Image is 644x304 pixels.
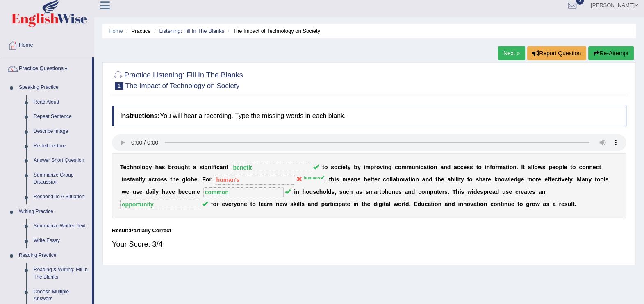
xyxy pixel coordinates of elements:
[316,188,319,195] b: e
[294,188,296,195] b: i
[371,176,373,183] b: t
[296,188,299,195] b: n
[447,164,451,170] b: d
[569,176,572,183] b: y
[170,176,172,183] b: t
[339,188,343,195] b: s
[534,164,538,170] b: o
[30,153,92,168] a: Answer Short Question
[323,188,326,195] b: o
[476,164,478,170] b: t
[374,164,376,170] b: r
[435,176,437,183] b: t
[336,176,339,183] b: s
[322,164,324,170] b: t
[146,188,149,195] b: d
[187,176,191,183] b: o
[531,164,532,170] b: l
[188,164,190,170] b: t
[600,176,604,183] b: o
[191,176,194,183] b: b
[30,219,92,234] a: Summarize Written Text
[172,164,174,170] b: r
[510,176,514,183] b: e
[197,188,200,195] b: e
[354,164,357,170] b: b
[329,176,331,183] b: t
[429,176,432,183] b: d
[15,248,92,263] a: Reading Practice
[527,176,532,183] b: m
[517,164,518,170] b: .
[342,176,347,183] b: m
[463,164,467,170] b: e
[562,164,564,170] b: l
[172,176,176,183] b: h
[130,164,133,170] b: h
[149,164,152,170] b: y
[506,164,508,170] b: t
[544,176,548,183] b: e
[561,176,564,183] b: v
[365,164,370,170] b: m
[206,176,209,183] b: o
[460,164,464,170] b: c
[457,176,459,183] b: i
[137,164,140,170] b: o
[440,164,444,170] b: a
[203,164,204,170] b: i
[378,176,380,183] b: r
[379,188,381,195] b: t
[155,176,157,183] b: r
[495,164,497,170] b: r
[161,176,164,183] b: s
[135,176,139,183] b: n
[454,176,456,183] b: i
[331,164,334,170] b: s
[560,176,561,183] b: i
[326,188,328,195] b: l
[485,164,487,170] b: i
[586,164,589,170] b: n
[182,188,185,195] b: e
[585,176,589,183] b: n
[168,164,172,170] b: b
[356,188,359,195] b: a
[558,176,560,183] b: t
[346,164,348,170] b: t
[152,188,154,195] b: i
[162,188,166,195] b: h
[596,176,600,183] b: o
[155,164,159,170] b: h
[437,176,441,183] b: h
[555,164,559,170] b: o
[211,164,213,170] b: i
[213,164,215,170] b: f
[548,164,552,170] b: p
[120,112,160,119] b: Instructions:
[510,164,513,170] b: o
[0,34,94,54] a: Home
[357,176,361,183] b: s
[503,164,506,170] b: a
[513,164,517,170] b: n
[399,176,403,183] b: o
[542,164,546,170] b: s
[142,176,146,183] b: y
[514,176,517,183] b: d
[469,176,473,183] b: o
[564,176,568,183] b: e
[149,188,152,195] b: a
[389,176,391,183] b: l
[30,124,92,139] a: Describe Image
[359,188,362,195] b: s
[185,188,188,195] b: c
[155,188,159,195] b: y
[523,164,525,170] b: t
[509,176,511,183] b: l
[109,28,123,34] a: Home
[478,164,482,170] b: o
[488,176,491,183] b: e
[193,164,196,170] b: a
[328,188,332,195] b: d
